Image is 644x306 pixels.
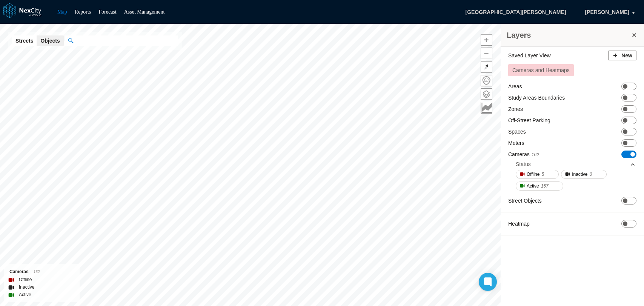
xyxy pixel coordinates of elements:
span: Cameras and Heatmaps [512,67,570,73]
label: Active [19,291,31,298]
button: Zoom in [481,34,492,46]
label: Meters [508,139,524,147]
label: Saved Layer View [508,52,551,59]
button: Cameras and Heatmaps [508,64,574,76]
label: Spaces [508,128,526,135]
span: 157 [541,182,549,190]
a: Reports [75,9,91,15]
span: 162 [532,152,539,157]
span: Zoom out [481,48,492,59]
div: Cameras [9,268,74,276]
span: [GEOGRAPHIC_DATA][PERSON_NAME] [457,6,574,18]
a: Forecast [98,9,116,15]
label: Study Areas Boundaries [508,94,565,101]
button: Key metrics [481,102,492,114]
button: [PERSON_NAME] [577,6,637,18]
label: Off-Street Parking [508,117,550,124]
span: 5 [541,171,544,178]
button: Zoom out [481,48,492,59]
button: Reset bearing to north [481,61,492,73]
button: Offline5 [516,170,559,179]
label: Areas [508,83,522,90]
h3: Layers [507,30,630,40]
span: Objects [40,37,60,45]
span: 0 [590,171,592,178]
button: Active157 [516,181,563,191]
label: Zones [508,105,523,113]
span: Streets [15,37,33,45]
button: Streets [12,35,37,46]
span: Inactive [572,171,587,178]
div: Status [516,160,531,168]
span: Zoom in [481,34,492,45]
button: Inactive0 [561,170,607,179]
button: New [608,51,636,60]
label: Heatmap [508,220,530,228]
div: Status [516,158,636,170]
span: [PERSON_NAME] [585,8,629,16]
label: Inactive [19,283,34,291]
label: Street Objects [508,197,542,205]
span: 162 [34,270,40,274]
a: Map [57,9,67,15]
span: Active [527,182,539,190]
span: Reset bearing to north [479,59,494,74]
span: New [621,52,632,59]
button: Home [481,75,492,86]
label: Offline [19,276,32,283]
a: Asset Management [124,9,165,15]
button: Layers management [481,88,492,100]
label: Cameras [508,151,539,158]
span: Offline [527,171,539,178]
button: Objects [37,35,63,46]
